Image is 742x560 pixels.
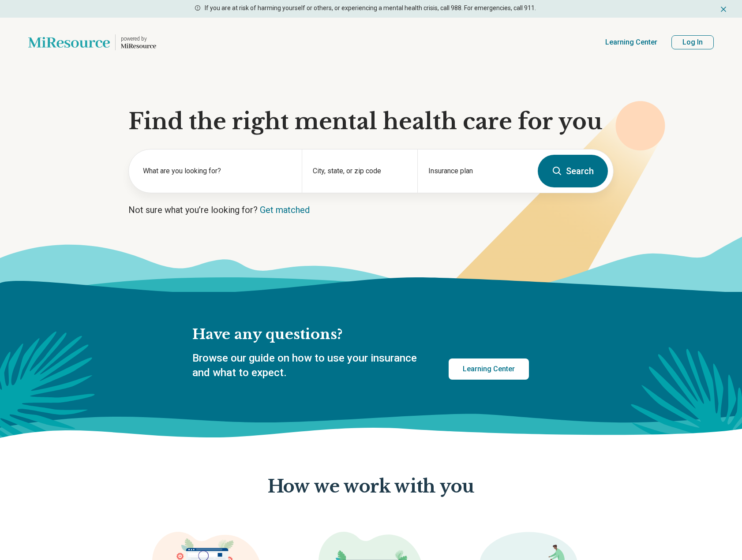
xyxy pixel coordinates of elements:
button: Log In [671,35,714,49]
a: Get matched [260,205,310,215]
p: Not sure what you’re looking for? [128,204,614,216]
p: powered by [121,35,156,42]
a: Learning Center [449,358,529,380]
p: Browse our guide on how to use your insurance and what to expect. [192,351,427,381]
h1: Find the right mental health care for you [128,108,614,135]
a: Home page [28,28,156,56]
a: Learning Center [605,37,657,48]
button: Search [538,155,608,187]
p: How we work with you [268,477,474,497]
p: If you are at risk of harming yourself or others, or experiencing a mental health crisis, call 98... [205,4,536,13]
button: Dismiss [719,4,728,14]
h2: Have any questions? [192,325,529,344]
label: What are you looking for? [143,166,291,176]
